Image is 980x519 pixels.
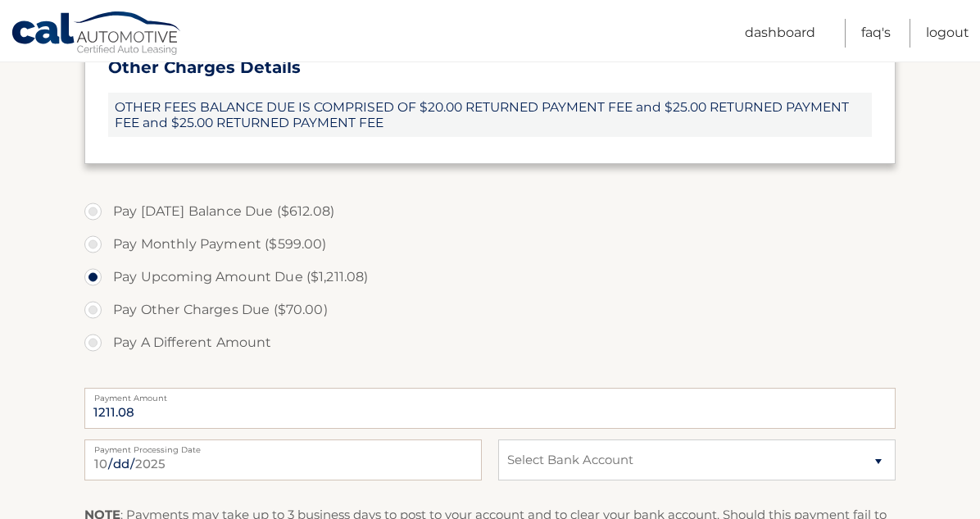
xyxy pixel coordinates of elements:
[84,195,896,228] label: Pay [DATE] Balance Due ($612.08)
[84,439,482,480] input: Payment Date
[861,19,891,48] a: FAQ's
[84,388,896,401] label: Payment Amount
[84,326,896,359] label: Pay A Different Amount
[84,228,896,261] label: Pay Monthly Payment ($599.00)
[84,261,896,294] label: Pay Upcoming Amount Due ($1,211.08)
[926,19,969,48] a: Logout
[84,294,896,326] label: Pay Other Charges Due ($70.00)
[108,93,872,137] span: OTHER FEES BALANCE DUE IS COMPRISED OF $20.00 RETURNED PAYMENT FEE and $25.00 RETURNED PAYMENT FE...
[11,11,183,58] a: Cal Automotive
[745,19,815,48] a: Dashboard
[84,439,482,453] label: Payment Processing Date
[108,57,872,78] h3: Other Charges Details
[84,388,896,429] input: Payment Amount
